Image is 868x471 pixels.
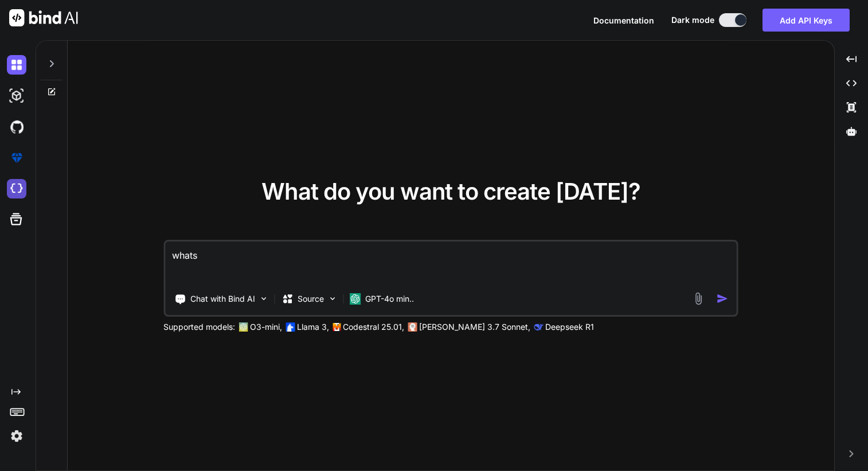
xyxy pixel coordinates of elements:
p: Deepseek R1 [545,321,594,333]
p: Codestral 25.01, [343,321,404,333]
img: Pick Tools [259,294,268,303]
img: cloudideIcon [7,179,26,198]
textarea: whats [165,242,737,284]
p: Source [298,293,324,305]
p: Supported models: [163,321,235,333]
p: Llama 3, [297,321,329,333]
span: Documentation [593,15,654,25]
span: Dark mode [671,14,714,26]
p: O3-mini, [250,321,282,333]
img: icon [717,293,729,305]
img: GPT-4 [238,322,248,332]
p: Chat with Bind AI [190,293,255,305]
p: [PERSON_NAME] 3.7 Sonnet, [419,321,530,333]
img: darkAi-studio [7,86,26,106]
button: Documentation [593,14,654,26]
img: githubDark [7,117,26,137]
button: Add API Keys [763,9,850,32]
img: settings [7,426,26,446]
img: Mistral-AI [333,323,341,331]
p: GPT-4o min.. [365,293,414,305]
img: darkChat [7,55,26,75]
img: Pick Models [327,294,337,303]
img: Bind AI [9,9,78,26]
span: What do you want to create [DATE]? [261,177,640,205]
img: claude [408,322,417,332]
img: attachment [692,292,705,305]
img: claude [534,322,543,332]
img: GPT-4o mini [349,293,361,305]
img: premium [7,148,26,168]
img: Llama2 [286,322,295,332]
